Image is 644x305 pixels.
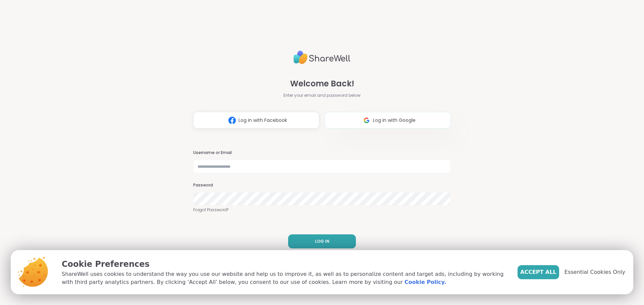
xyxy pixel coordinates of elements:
[373,117,416,124] span: Log in with Google
[226,114,238,127] img: ShareWell Logomark
[193,150,451,156] h3: Username or Email
[360,114,373,127] img: ShareWell Logomark
[193,182,451,188] h3: Password
[565,268,625,276] span: Essential Cookies Only
[62,258,507,270] p: Cookie Preferences
[193,207,451,213] a: Forgot Password?
[518,265,559,279] button: Accept All
[238,117,287,124] span: Log in with Facebook
[315,238,329,244] span: LOG IN
[62,270,507,286] p: ShareWell uses cookies to understand the way you use our website and help us to improve it, as we...
[405,278,446,286] a: Cookie Policy.
[290,78,354,90] span: Welcome Back!
[283,92,361,98] span: Enter your email and password below
[520,268,556,276] span: Accept All
[193,112,319,129] button: Log in with Facebook
[325,112,451,129] button: Log in with Google
[293,48,351,67] img: ShareWell Logo
[288,234,356,248] button: LOG IN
